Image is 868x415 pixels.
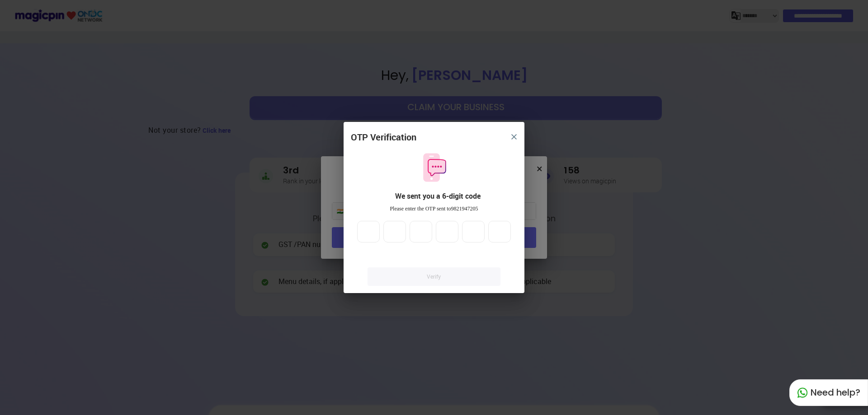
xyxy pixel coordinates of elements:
img: whatapp_green.7240e66a.svg [797,387,808,398]
div: Please enter the OTP sent to 9821947205 [351,205,517,213]
div: We sent you a 6-digit code [358,191,517,201]
img: 8zTxi7IzMsfkYqyYgBgfvSHvmzQA9juT1O3mhMgBDT8p5s20zMZ2JbefE1IEBlkXHwa7wAFxGwdILBLhkAAAAASUVORK5CYII= [511,134,517,140]
a: Verify [368,267,500,286]
button: close [506,129,522,145]
div: Need help? [789,379,868,406]
div: OTP Verification [351,131,416,144]
img: otpMessageIcon.11fa9bf9.svg [419,152,449,183]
